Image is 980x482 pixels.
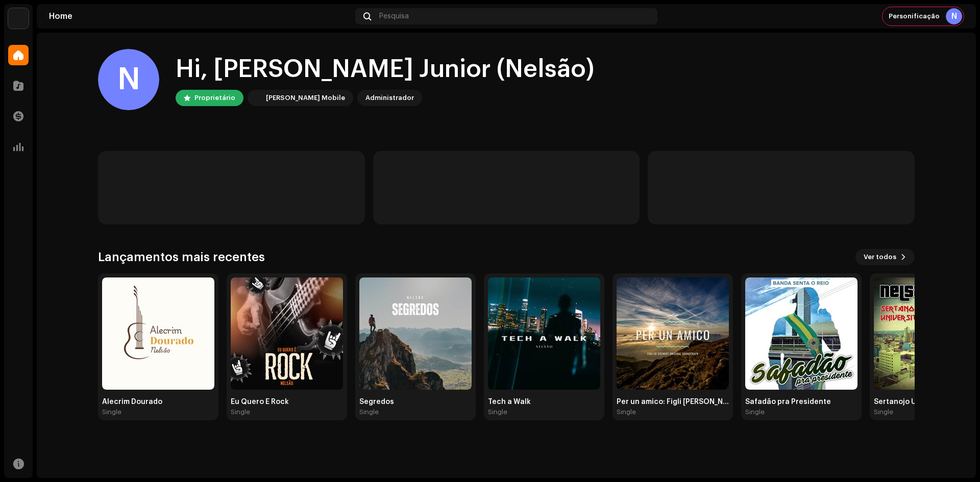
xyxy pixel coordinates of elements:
[617,408,636,416] div: Single
[379,12,409,20] span: Pesquisa
[176,53,594,86] div: Hi, [PERSON_NAME] Junior (Nelsão)
[874,408,893,416] div: Single
[359,277,472,390] img: 4e4cb3fc-e1d7-46a8-8bd8-e52ec5cbd846
[102,277,214,390] img: 1af0d5cb-daaf-4174-b441-72e9d2fe6cf3
[889,12,940,20] span: Personificação
[488,277,600,390] img: 16d23df3-da3d-4aba-9187-2f15f07d2cfe
[102,408,121,416] div: Single
[617,398,729,406] div: Per un amico: Figli [PERSON_NAME] original soundtrack
[266,92,345,104] div: [PERSON_NAME] Mobile
[194,92,235,104] div: Proprietário
[359,408,379,416] div: Single
[946,8,962,24] div: N
[250,92,262,104] img: 70c0b94c-19e5-4c8c-a028-e13e35533bab
[231,408,250,416] div: Single
[617,277,729,390] img: 0dda2cd5-c32f-4138-a935-cdd27595c522
[488,408,507,416] div: Single
[745,277,857,390] img: 04c57733-a706-460f-97f1-42e95f17ce0b
[102,398,214,406] div: Alecrim Dourado
[8,8,29,29] img: 70c0b94c-19e5-4c8c-a028-e13e35533bab
[365,92,414,104] div: Administrador
[231,398,343,406] div: Eu Quero É Rock
[864,247,896,267] span: Ver todos
[488,398,600,406] div: Tech a Walk
[855,249,915,265] button: Ver todos
[359,398,472,406] div: Segredos
[49,12,351,20] div: Home
[745,408,765,416] div: Single
[98,249,265,265] h3: Lançamentos mais recentes
[745,398,857,406] div: Safadão pra Presidente
[231,277,343,390] img: 449c8eb2-ba26-4299-a0c5-21498a274bd7
[98,49,159,110] div: N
